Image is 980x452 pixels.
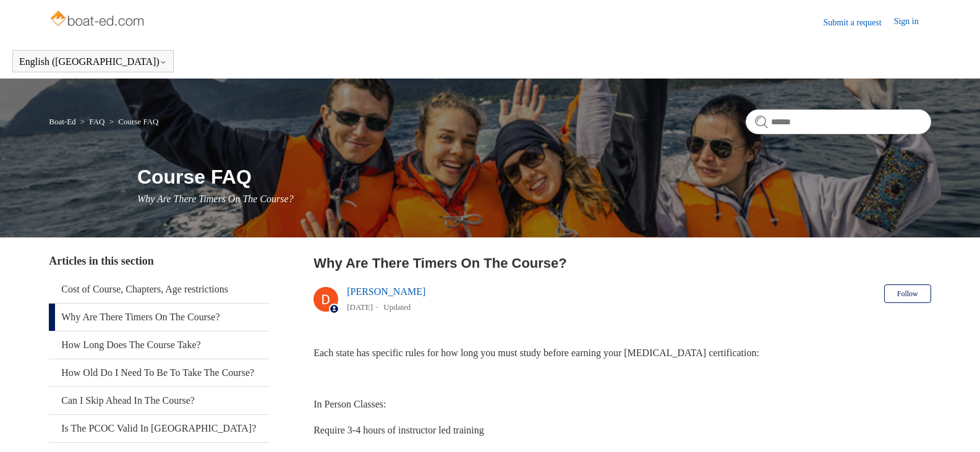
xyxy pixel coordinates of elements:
a: FAQ [89,117,104,126]
h1: Course FAQ [137,162,931,192]
img: Boat-Ed Help Center home page [49,7,147,32]
a: Cost of Course, Chapters, Age restrictions [49,276,270,303]
a: Is The PCOC Valid In [GEOGRAPHIC_DATA]? [49,415,270,442]
h2: Why Are There Timers On The Course? [313,253,931,273]
a: How Long Does The Course Take? [49,331,270,359]
time: 04/08/2025, 12:58 [347,302,373,312]
a: Can I Skip Ahead In The Course? [49,387,270,414]
input: Search [746,109,931,134]
li: Boat-Ed [49,117,78,126]
a: Sign in [894,15,931,30]
span: Require 3-4 hours of instructor led training [313,425,484,435]
span: Each state has specific rules for how long you must study before earning your [MEDICAL_DATA] cert... [313,348,759,358]
li: Course FAQ [107,117,159,126]
a: Boat-Ed [49,117,75,126]
li: FAQ [78,117,107,126]
span: Articles in this section [49,255,153,267]
a: Submit a request [824,16,894,29]
a: Course FAQ [118,117,158,126]
span: Why Are There Timers On The Course? [137,194,294,204]
button: English ([GEOGRAPHIC_DATA]) [19,56,167,67]
a: Why Are There Timers On The Course? [49,304,270,331]
a: How Old Do I Need To Be To Take The Course? [49,359,270,386]
span: In Person Classes: [313,399,386,409]
li: Updated [383,302,411,312]
button: Follow Article [884,284,931,303]
a: [PERSON_NAME] [347,286,425,297]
